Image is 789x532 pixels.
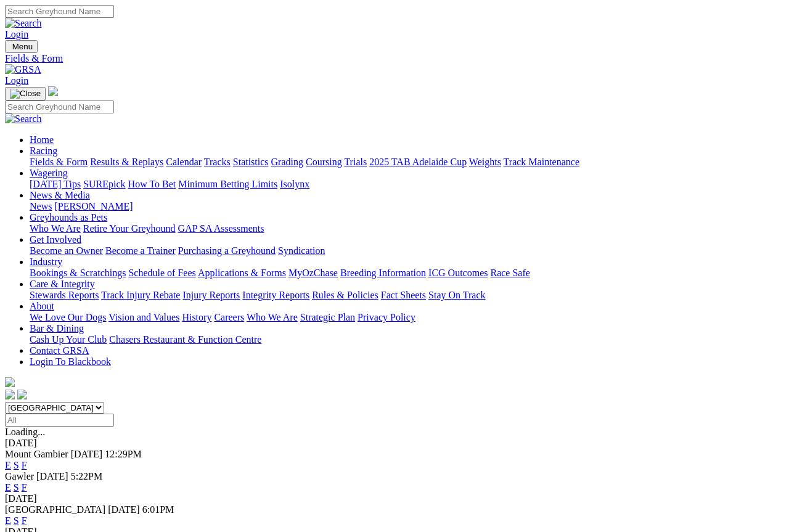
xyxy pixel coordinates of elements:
[278,245,325,256] a: Syndication
[30,312,784,323] div: About
[142,504,174,515] span: 6:01PM
[108,312,179,322] a: Vision and Values
[178,223,264,234] a: GAP SA Assessments
[30,279,95,289] a: Care & Integrity
[54,201,133,211] a: [PERSON_NAME]
[5,493,784,504] div: [DATE]
[204,157,231,167] a: Tracks
[10,89,41,99] img: Close
[5,438,784,449] div: [DATE]
[5,40,38,53] button: Toggle navigation
[30,334,107,345] a: Cash Up Your Club
[5,5,114,18] input: Search
[22,482,27,493] a: F
[30,145,57,156] a: Racing
[178,245,276,256] a: Purchasing a Greyhound
[128,179,176,189] a: How To Bet
[128,268,195,278] a: Schedule of Fees
[14,515,19,526] a: S
[71,471,103,481] span: 5:22PM
[17,390,27,399] img: twitter.svg
[381,290,426,300] a: Fact Sheets
[105,449,142,459] span: 12:29PM
[105,245,176,256] a: Become a Trainer
[5,427,45,437] span: Loading...
[30,245,784,256] div: Get Involved
[36,471,68,481] span: [DATE]
[5,482,11,493] a: E
[5,53,784,64] a: Fields & Form
[5,18,42,29] img: Search
[340,268,426,278] a: Breeding Information
[5,377,15,387] img: logo-grsa-white.png
[30,223,81,234] a: Who We Are
[312,290,378,300] a: Rules & Policies
[490,268,529,278] a: Race Safe
[12,42,33,51] span: Menu
[369,157,467,167] a: 2025 TAB Adelaide Cup
[30,256,62,267] a: Industry
[182,312,211,322] a: History
[288,268,338,278] a: MyOzChase
[242,290,309,300] a: Integrity Reports
[30,134,54,145] a: Home
[83,223,176,234] a: Retire Your Greyhound
[30,234,81,245] a: Get Involved
[30,301,54,311] a: About
[5,515,11,526] a: E
[30,190,90,200] a: News & Media
[30,334,784,345] div: Bar & Dining
[109,334,261,345] a: Chasers Restaurant & Function Centre
[30,290,784,301] div: Care & Integrity
[428,290,485,300] a: Stay On Track
[5,504,105,515] span: [GEOGRAPHIC_DATA]
[5,414,114,427] input: Select date
[30,356,111,367] a: Login To Blackbook
[182,290,240,300] a: Injury Reports
[5,390,15,399] img: facebook.svg
[30,157,784,168] div: Racing
[5,64,41,75] img: GRSA
[198,268,286,278] a: Applications & Forms
[5,113,42,125] img: Search
[30,312,106,322] a: We Love Our Dogs
[71,449,103,459] span: [DATE]
[30,323,84,334] a: Bar & Dining
[30,268,784,279] div: Industry
[101,290,180,300] a: Track Injury Rebate
[30,345,89,356] a: Contact GRSA
[428,268,488,278] a: ICG Outcomes
[30,245,103,256] a: Become an Owner
[5,471,34,481] span: Gawler
[30,212,107,223] a: Greyhounds as Pets
[233,157,269,167] a: Statistics
[5,87,46,100] button: Toggle navigation
[5,460,11,470] a: E
[22,515,27,526] a: F
[5,100,114,113] input: Search
[22,460,27,470] a: F
[30,201,784,212] div: News & Media
[247,312,298,322] a: Who We Are
[306,157,342,167] a: Coursing
[14,482,19,493] a: S
[48,86,58,96] img: logo-grsa-white.png
[30,268,126,278] a: Bookings & Scratchings
[280,179,309,189] a: Isolynx
[344,157,367,167] a: Trials
[30,223,784,234] div: Greyhounds as Pets
[178,179,277,189] a: Minimum Betting Limits
[30,290,99,300] a: Stewards Reports
[5,449,68,459] span: Mount Gambier
[30,179,81,189] a: [DATE] Tips
[271,157,303,167] a: Grading
[14,460,19,470] a: S
[90,157,163,167] a: Results & Replays
[108,504,140,515] span: [DATE]
[5,75,28,86] a: Login
[214,312,244,322] a: Careers
[358,312,415,322] a: Privacy Policy
[30,168,68,178] a: Wagering
[30,201,52,211] a: News
[300,312,355,322] a: Strategic Plan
